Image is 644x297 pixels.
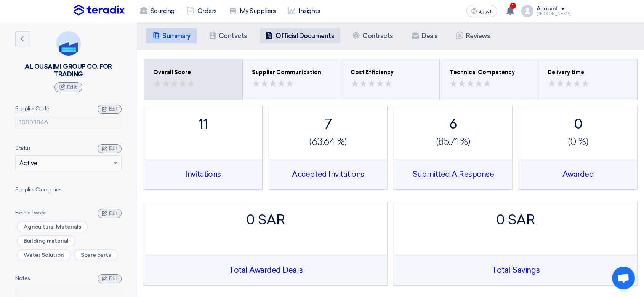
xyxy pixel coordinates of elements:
[109,146,117,151] span: Edit
[573,76,581,91] span: ★
[162,76,170,91] span: ★
[144,159,262,189] div: Invitations
[367,76,376,91] span: ★
[440,59,538,100] button: Technical Competency ★★ ★★ ★★ ★★ ★★
[178,76,187,91] span: ★
[556,76,564,91] span: ★
[482,76,491,91] span: ★
[359,76,367,91] span: ★
[538,59,637,100] button: Delivery time ★★ ★★ ★★ ★★ ★★
[277,114,380,134] div: 7
[466,76,474,91] span: ★
[15,105,122,113] div: Supplier Code
[144,255,387,285] div: Total Awarded Deals
[277,135,380,150] div: (63.64 %)
[537,12,571,16] div: [PERSON_NAME]
[362,32,393,40] h5: Contracts
[474,76,482,91] span: ★
[394,159,512,189] div: Submitted A Response
[15,274,122,282] div: Notes
[548,76,556,91] span: ★
[17,235,75,246] span: Building material
[341,59,440,100] button: Cost Efficiency ★★ ★★ ★★ ★★ ★★
[243,59,341,100] button: Supplier Communication ★★ ★★ ★★ ★★ ★★
[67,84,77,91] span: Edit
[109,211,117,216] span: Edit
[527,114,630,134] div: 0
[537,6,558,12] div: Account
[74,249,118,260] span: Spare parts
[252,76,260,91] span: ★
[252,68,332,76] div: Supplier Communication
[170,76,178,91] span: ★
[564,76,573,91] span: ★
[17,221,88,232] span: Agricultural Materials
[181,3,223,19] a: Orders
[521,5,533,17] img: profile_test.png
[351,68,431,76] div: Cost Efficiency
[519,159,637,189] div: Awarded
[187,76,195,91] span: ★
[162,32,191,40] h5: Summary
[449,68,529,76] div: Technical Competency
[527,135,630,150] div: (0 %)
[394,255,637,285] div: Total Savings
[134,3,181,19] a: Sourcing
[384,76,392,91] span: ★
[466,5,497,17] button: العربية
[15,209,122,217] div: Field of work
[351,76,359,91] span: ★
[152,114,255,134] div: 11
[402,114,505,134] div: 6
[269,76,277,91] span: ★
[153,68,233,76] div: Overall Score
[457,76,466,91] span: ★
[479,9,492,14] span: العربية
[153,76,162,91] span: ★
[19,159,37,168] span: Active
[223,3,282,19] a: My Suppliers
[15,144,122,152] div: Status
[260,76,269,91] span: ★
[402,135,505,150] div: (85.71 %)
[219,32,247,40] h5: Contacts
[269,159,387,189] div: Accepted Invitations
[466,32,490,40] h5: Reviews
[285,76,294,91] span: ★
[109,106,117,112] span: Edit
[277,76,285,91] span: ★
[421,32,438,40] h5: Deals
[144,59,242,100] button: Overall Score ★★ ★★ ★★ ★★ ★★
[74,5,125,16] img: Teradix logo
[15,63,122,78] div: AL OUSAIMI GROUP CO. FOR TRADING
[282,3,326,19] a: Insights
[548,68,628,76] div: Delivery time
[276,32,334,40] h5: Official Documents
[510,3,516,9] span: 1
[449,76,457,91] span: ★
[402,210,630,230] div: 0 SAR
[17,249,71,260] span: Water Solution
[15,186,122,194] div: Supplier Categories
[15,116,122,129] input: Enter Supplier Code...
[152,210,380,230] div: 0 SAR
[109,276,117,281] span: Edit
[581,76,590,91] span: ★
[376,76,384,91] span: ★
[612,267,635,289] div: Open chat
